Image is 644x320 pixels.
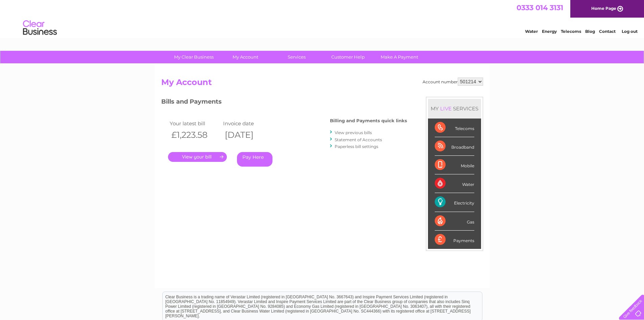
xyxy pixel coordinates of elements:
[217,51,273,63] a: My Account
[525,29,538,34] a: Water
[168,128,222,142] th: £1,223.58
[622,29,638,34] a: Log out
[237,152,272,167] a: Pay Here
[221,119,275,128] td: Invoice date
[372,51,427,63] a: Make A Payment
[23,18,57,38] img: logo.png
[335,144,378,149] a: Paperless bill settings
[428,99,481,118] div: MY SERVICES
[561,29,581,34] a: Telecoms
[221,128,275,142] th: [DATE]
[517,3,563,12] a: 0333 014 3131
[335,130,372,135] a: View previous bills
[168,152,227,162] a: .
[435,193,474,212] div: Electricity
[435,174,474,193] div: Water
[166,51,222,63] a: My Clear Business
[435,119,474,137] div: Telecoms
[423,78,483,86] div: Account number
[435,156,474,174] div: Mobile
[585,29,595,34] a: Blog
[435,231,474,249] div: Payments
[599,29,616,34] a: Contact
[335,137,382,142] a: Statement of Accounts
[163,4,482,33] div: Clear Business is a trading name of Verastar Limited (registered in [GEOGRAPHIC_DATA] No. 3667643...
[269,51,325,63] a: Services
[330,118,407,123] h4: Billing and Payments quick links
[320,51,376,63] a: Customer Help
[168,119,222,128] td: Your latest bill
[161,78,483,90] h2: My Account
[435,212,474,231] div: Gas
[161,97,407,109] h3: Bills and Payments
[542,29,557,34] a: Energy
[439,105,453,112] div: LIVE
[435,137,474,156] div: Broadband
